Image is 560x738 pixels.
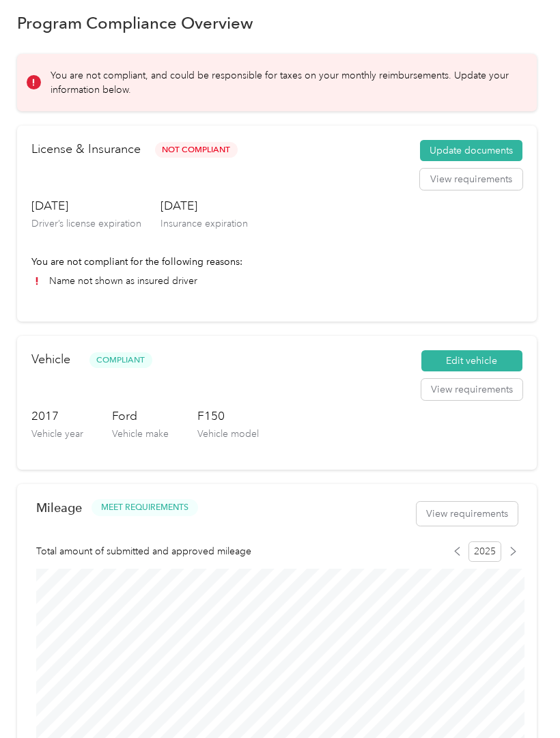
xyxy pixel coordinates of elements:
span: Total amount of submitted and approved mileage [36,544,251,558]
h3: [DATE] [31,197,141,214]
h2: License & Insurance [31,140,141,158]
button: Update documents [420,140,522,162]
p: Driver’s license expiration [31,216,141,231]
h2: Mileage [36,500,82,515]
h2: Vehicle [31,350,70,369]
h1: Program Compliance Overview [17,16,253,30]
button: View requirements [420,169,522,190]
p: Insurance expiration [160,216,248,231]
span: Not Compliant [155,142,238,158]
button: Edit vehicle [421,350,522,372]
p: Vehicle year [31,427,83,441]
h3: Ford [112,408,169,425]
button: View requirements [421,379,522,401]
p: Vehicle make [112,427,169,441]
button: MEET REQUIREMENTS [92,499,198,516]
span: MEET REQUIREMENTS [101,502,188,514]
span: Compliant [89,352,152,368]
p: You are not compliant, and could be responsible for taxes on your monthly reimbursements. Update ... [51,68,518,97]
p: You are not compliant for the following reasons: [31,255,522,269]
h3: [DATE] [160,197,248,214]
iframe: Everlance-gr Chat Button Frame [484,662,560,738]
li: Name not shown as insured driver [31,274,522,288]
span: 2025 [468,541,501,562]
h3: F150 [197,408,259,425]
h3: 2017 [31,408,83,425]
button: View requirements [417,502,518,526]
p: Vehicle model [197,427,259,441]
